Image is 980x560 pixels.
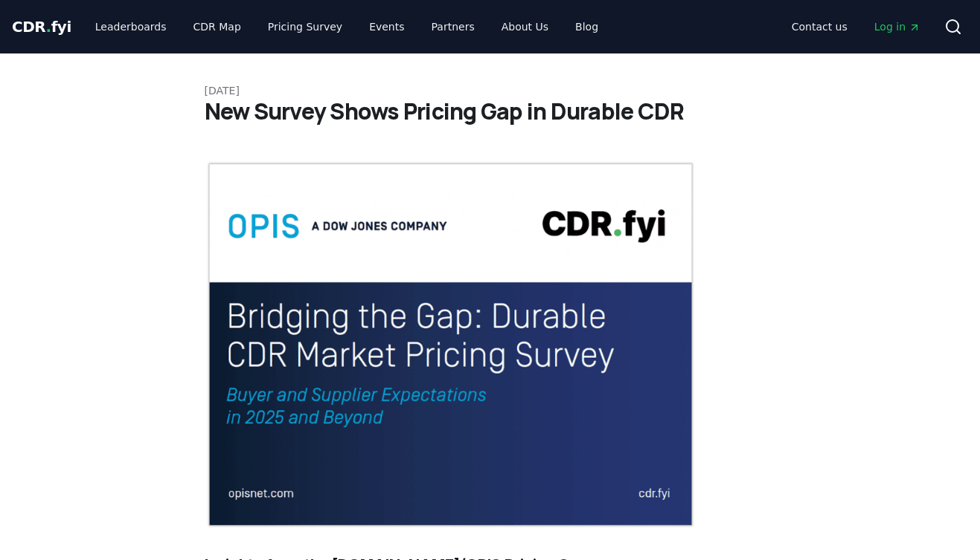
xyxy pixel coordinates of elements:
p: [DATE] [205,83,776,98]
a: Leaderboards [83,13,179,40]
a: Blog [563,13,610,40]
nav: Main [780,13,932,40]
nav: Main [83,13,610,40]
img: blog post image [205,160,697,529]
h1: New Survey Shows Pricing Gap in Durable CDR [205,98,776,125]
span: CDR fyi [12,18,71,36]
span: Log in [874,19,920,34]
a: Log in [862,13,932,40]
a: Pricing Survey [256,13,354,40]
span: . [46,18,51,36]
a: Contact us [780,13,859,40]
a: CDR.fyi [12,16,71,37]
a: CDR Map [182,13,253,40]
a: Partners [420,13,487,40]
a: Events [357,13,416,40]
a: About Us [490,13,560,40]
